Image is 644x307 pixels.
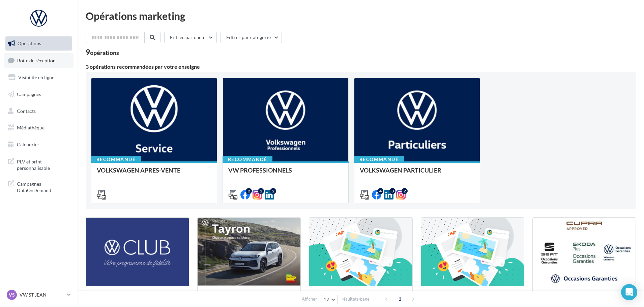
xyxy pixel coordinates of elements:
a: Visibilité en ligne [4,70,74,85]
span: Calendrier [17,142,39,147]
span: Médiathèque [17,125,45,130]
span: Boîte de réception [17,57,56,63]
a: Médiathèque [4,121,74,135]
span: Campagnes DataOnDemand [17,179,69,194]
p: VW ST JEAN [20,291,64,298]
button: Filtrer par canal [164,32,217,43]
span: VOLKSWAGEN PARTICULIER [360,166,441,174]
span: VS [9,291,15,298]
a: Opérations [4,36,74,51]
span: Campagnes [17,91,41,97]
div: Recommandé [91,156,141,163]
div: 9 [86,49,119,56]
div: 3 [389,188,396,194]
div: Recommandé [223,156,272,163]
div: Recommandé [354,156,404,163]
a: Campagnes [4,87,74,101]
span: 1 [394,294,405,304]
span: 12 [324,297,329,302]
a: Calendrier [4,137,74,152]
div: 3 opérations recommandées par votre enseigne [86,64,636,69]
div: 2 [270,188,276,194]
span: Visibilité en ligne [18,74,54,80]
span: PLV et print personnalisable [17,157,69,172]
div: Opérations marketing [86,11,636,21]
span: Opérations [18,40,41,46]
div: 2 [246,188,252,194]
span: VOLKSWAGEN APRES-VENTE [97,166,180,174]
button: 12 [321,295,338,304]
div: 2 [258,188,264,194]
span: Contacts [17,108,36,114]
span: VW PROFESSIONNELS [228,166,292,174]
a: PLV et print personnalisable [4,154,74,174]
div: 2 [402,188,408,194]
button: Filtrer par catégorie [221,32,282,43]
a: Campagnes DataOnDemand [4,177,74,196]
a: Boîte de réception [4,53,74,68]
div: opérations [90,50,119,56]
div: Open Intercom Messenger [621,284,637,300]
a: VS VW ST JEAN [5,288,72,301]
span: Afficher [302,296,317,302]
div: 4 [377,188,383,194]
a: Contacts [4,104,74,118]
span: résultats/page [342,296,370,302]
